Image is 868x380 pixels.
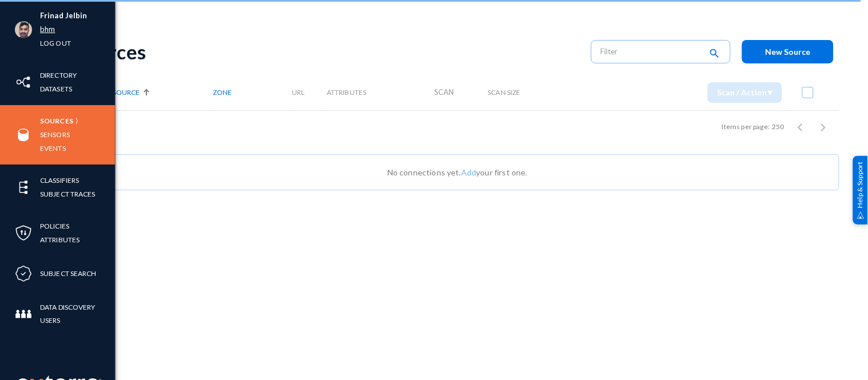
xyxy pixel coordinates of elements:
[40,233,80,246] a: Attributes
[708,46,722,62] mat-icon: search
[40,23,55,36] a: bhm
[15,225,32,242] img: icon-policies.svg
[15,74,32,91] img: icon-inventory.svg
[40,82,72,95] a: Datasets
[15,306,32,323] img: icon-members.svg
[766,47,811,57] span: New Source
[40,142,66,155] a: Events
[15,179,32,196] img: icon-elements.svg
[40,267,97,280] a: Subject Search
[853,155,868,224] div: Help & Support
[742,40,834,63] button: New Source
[40,128,70,141] a: Sensors
[772,122,784,132] div: 250
[213,88,292,97] div: Zone
[40,187,96,201] a: Subject Traces
[40,114,73,127] a: Sources
[292,88,304,97] span: URL
[76,40,580,63] div: Sources
[40,219,69,233] a: Policies
[113,88,140,97] span: Source
[812,115,835,138] button: Next page
[213,88,232,97] span: Zone
[601,43,701,60] input: Filter
[789,115,812,138] button: Previous page
[434,87,454,97] span: Scan
[40,174,79,187] a: Classifiers
[40,9,88,23] li: Frinad Jelbin
[722,122,770,132] div: Items per page:
[113,88,213,97] div: Source
[40,301,115,327] a: Data Discovery Users
[461,167,476,177] a: Add
[387,167,528,177] span: No connections yet. your first one.
[15,21,32,38] img: ACg8ocK1ZkZ6gbMmCU1AeqPIsBvrTWeY1xNXvgxNjkUXxjcqAiPEIvU=s96-c
[40,37,71,50] a: Log out
[40,69,77,82] a: Directory
[327,88,367,97] span: Attributes
[488,88,521,97] span: Scan Size
[15,265,32,282] img: icon-compliance.svg
[857,211,865,219] img: help_support.svg
[15,126,32,143] img: icon-sources.svg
